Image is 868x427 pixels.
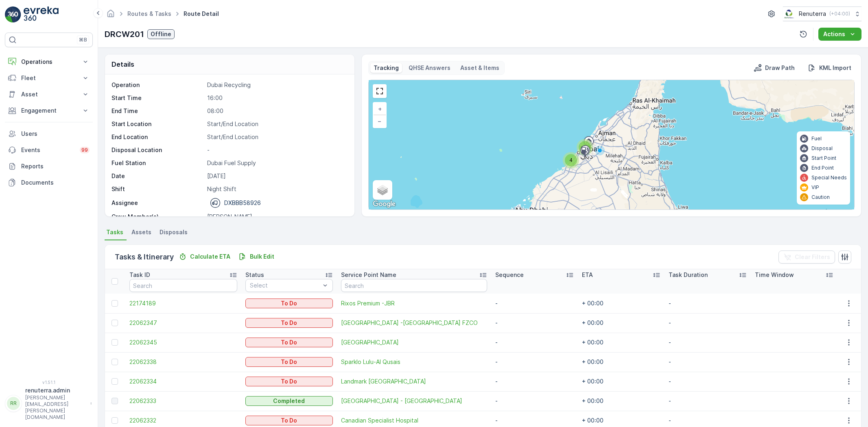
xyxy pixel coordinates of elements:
a: View Fullscreen [374,85,386,97]
input: Search [341,279,487,292]
p: Renuterra [799,10,826,18]
p: - [207,146,346,154]
a: 22062334 [129,377,237,386]
span: 22062332 [129,416,237,425]
p: End Location [112,133,204,141]
p: [PERSON_NAME] [207,213,346,221]
td: - [491,294,578,313]
p: Shift [112,185,204,193]
p: Draw Path [765,64,795,72]
p: Status [245,271,264,279]
td: - [491,313,578,333]
td: - [491,391,578,411]
p: Start/End Location [207,133,346,141]
p: Sequence [495,271,524,279]
a: Canadian Specialist Hospital [341,416,487,425]
div: RR [7,397,20,410]
p: ( +04:00 ) [829,11,850,17]
p: QHSE Answers [409,64,450,72]
td: - [491,352,578,372]
p: Start Location [112,120,204,128]
p: 08:00 [207,107,346,115]
div: Toggle Row Selected [112,417,118,424]
button: KML Import [805,63,855,73]
p: Start Time [112,94,204,102]
p: Tasks & Itinerary [115,251,174,263]
p: Select [250,281,320,290]
div: 6 [577,139,593,155]
a: Centara Mirage Beach Resort -Dubai FZCO [341,319,487,327]
p: Task ID [129,271,150,279]
button: To Do [245,357,332,367]
p: Operation [112,81,204,89]
button: Operations [5,54,93,70]
p: Date [112,172,204,180]
p: End Point [811,165,834,171]
div: Toggle Row Selected [112,359,118,365]
span: v 1.51.1 [5,380,93,385]
span: − [378,118,382,124]
a: 22062338 [129,358,237,366]
a: Sparklo Lulu Center Village [341,338,487,346]
div: Toggle Row Selected [112,398,118,404]
button: Engagement [5,102,93,119]
a: Homepage [106,12,115,19]
p: To Do [281,299,297,307]
td: - [665,294,751,313]
p: Time Window [755,271,794,279]
a: 22062345 [129,338,237,346]
p: Engagement [21,107,77,115]
button: Completed [245,396,332,406]
a: 22062347 [129,319,237,327]
span: Route Detail [182,10,221,18]
p: Users [21,130,90,138]
p: Events [21,146,75,154]
td: + 00:00 [578,313,665,333]
button: Renuterra(+04:00) [783,7,861,21]
span: [GEOGRAPHIC_DATA] - [GEOGRAPHIC_DATA] [341,397,487,405]
td: - [491,372,578,391]
button: Draw Path [750,63,798,73]
p: Bulk Edit [250,253,274,261]
p: Special Needs [811,174,847,181]
p: Calculate ETA [190,253,230,261]
img: Google [371,199,398,209]
p: Offline [151,30,171,38]
p: [PERSON_NAME][EMAIL_ADDRESS][PERSON_NAME][DOMAIN_NAME] [25,394,86,420]
td: - [665,333,751,352]
p: Operations [21,58,77,66]
div: Toggle Row Selected [112,339,118,346]
p: Disposal [811,145,833,152]
button: Calculate ETA [175,252,234,261]
p: Start/End Location [207,120,346,128]
p: ⌘B [79,37,87,43]
p: Documents [21,179,90,187]
td: - [665,352,751,372]
span: Landmark [GEOGRAPHIC_DATA] [341,377,487,386]
button: Clear Filters [778,251,835,264]
p: Service Point Name [341,271,396,279]
span: 6 [583,144,586,150]
a: Sparklo Lulu-Al Qusais [341,358,487,366]
p: Dubai Fuel Supply [207,159,346,167]
p: To Do [281,377,297,386]
p: Actions [823,30,845,38]
p: Details [112,59,134,69]
p: VIP [811,184,819,191]
a: 22062333 [129,397,237,405]
p: Fuel [811,135,822,142]
button: Offline [147,29,175,39]
p: Fleet [21,74,77,82]
span: [GEOGRAPHIC_DATA] -[GEOGRAPHIC_DATA] FZCO [341,319,487,327]
div: 0 [369,80,854,209]
img: logo_light-DOdMpM7g.png [24,7,59,23]
img: logo [5,7,21,23]
a: Layers [374,181,391,199]
span: 22174189 [129,299,237,307]
p: Task Duration [669,271,708,279]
